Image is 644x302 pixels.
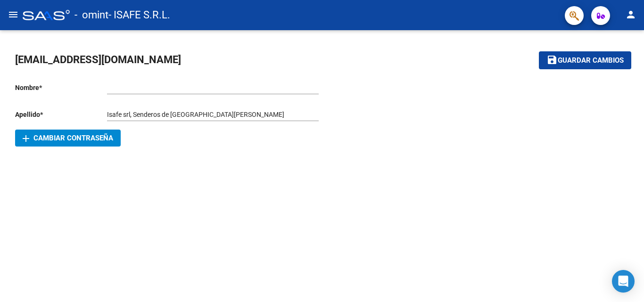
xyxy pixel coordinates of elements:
[15,109,107,120] p: Apellido
[15,82,107,93] p: Nombre
[23,134,113,142] span: Cambiar Contraseña
[625,9,636,20] mat-icon: person
[20,133,32,144] mat-icon: add
[546,54,558,65] mat-icon: save
[539,51,631,69] button: Guardar cambios
[612,270,635,293] div: Open Intercom Messenger
[15,130,121,147] button: Cambiar Contraseña
[8,9,19,20] mat-icon: menu
[108,5,170,25] span: - ISAFE S.R.L.
[15,54,181,65] span: [EMAIL_ADDRESS][DOMAIN_NAME]
[558,57,624,65] span: Guardar cambios
[74,5,108,25] span: - omint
